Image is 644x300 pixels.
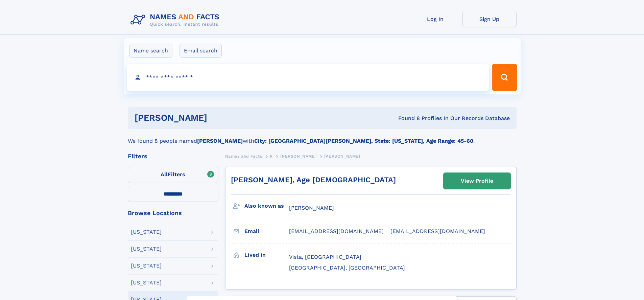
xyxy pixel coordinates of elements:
[161,171,168,178] span: All
[270,152,273,160] a: R
[129,44,172,58] label: Name search
[128,129,517,145] div: We found 8 people named with .
[225,152,262,160] a: Names and Facts
[135,114,303,122] h1: [PERSON_NAME]
[244,226,289,237] h3: Email
[280,152,316,160] a: [PERSON_NAME]
[128,153,218,159] div: Filters
[131,229,162,235] div: [US_STATE]
[127,64,489,91] input: search input
[324,154,360,159] span: [PERSON_NAME]
[492,64,517,91] button: Search Button
[197,138,243,144] b: [PERSON_NAME]
[289,205,334,211] span: [PERSON_NAME]
[270,154,273,159] span: R
[131,280,162,285] div: [US_STATE]
[303,115,510,122] div: Found 8 Profiles In Our Records Database
[280,154,316,159] span: [PERSON_NAME]
[131,246,162,252] div: [US_STATE]
[128,210,218,216] div: Browse Locations
[231,176,396,184] a: [PERSON_NAME], Age [DEMOGRAPHIC_DATA]
[244,200,289,212] h3: Also known as
[390,228,485,234] span: [EMAIL_ADDRESS][DOMAIN_NAME]
[289,228,384,234] span: [EMAIL_ADDRESS][DOMAIN_NAME]
[128,11,225,29] img: Logo Names and Facts
[128,167,218,183] label: Filters
[289,264,405,271] span: [GEOGRAPHIC_DATA], [GEOGRAPHIC_DATA]
[461,173,493,189] div: View Profile
[180,44,222,58] label: Email search
[444,173,510,189] a: View Profile
[244,249,289,261] h3: Lived in
[131,263,162,269] div: [US_STATE]
[408,11,462,27] a: Log In
[289,254,361,260] span: Vista, [GEOGRAPHIC_DATA]
[254,138,473,144] b: City: [GEOGRAPHIC_DATA][PERSON_NAME], State: [US_STATE], Age Range: 45-60
[462,11,517,27] a: Sign Up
